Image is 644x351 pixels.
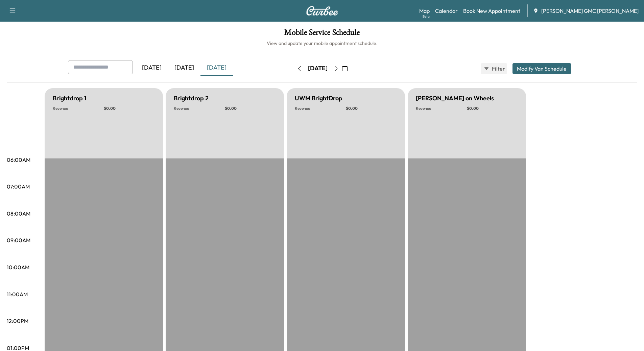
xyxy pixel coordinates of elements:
h5: [PERSON_NAME] on Wheels [416,94,494,103]
p: $ 0.00 [225,106,276,111]
p: 09:00AM [7,236,30,244]
p: Revenue [295,106,346,111]
p: 10:00AM [7,263,29,271]
p: 06:00AM [7,156,30,164]
p: 12:00PM [7,317,28,325]
a: Book New Appointment [463,7,520,15]
p: 11:00AM [7,290,28,298]
div: [DATE] [168,60,200,76]
p: $ 0.00 [467,106,518,111]
p: $ 0.00 [346,106,397,111]
span: Filter [492,65,504,73]
div: [DATE] [200,60,233,76]
h1: Mobile Service Schedule [7,28,637,40]
span: [PERSON_NAME] GMC [PERSON_NAME] [541,7,639,15]
img: Curbee Logo [306,6,338,16]
p: 07:00AM [7,182,30,191]
div: Beta [423,14,430,19]
h5: Brightdrop 2 [174,94,209,103]
h6: View and update your mobile appointment schedule. [7,40,637,47]
button: Modify Van Schedule [512,63,571,74]
button: Filter [481,63,507,74]
a: MapBeta [419,7,430,15]
p: 08:00AM [7,209,30,218]
p: Revenue [53,106,104,111]
p: Revenue [416,106,467,111]
h5: Brightdrop 1 [53,94,87,103]
div: [DATE] [308,64,328,73]
a: Calendar [435,7,458,15]
p: $ 0.00 [104,106,155,111]
h5: UWM BrightDrop [295,94,342,103]
div: [DATE] [136,60,168,76]
p: Revenue [174,106,225,111]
